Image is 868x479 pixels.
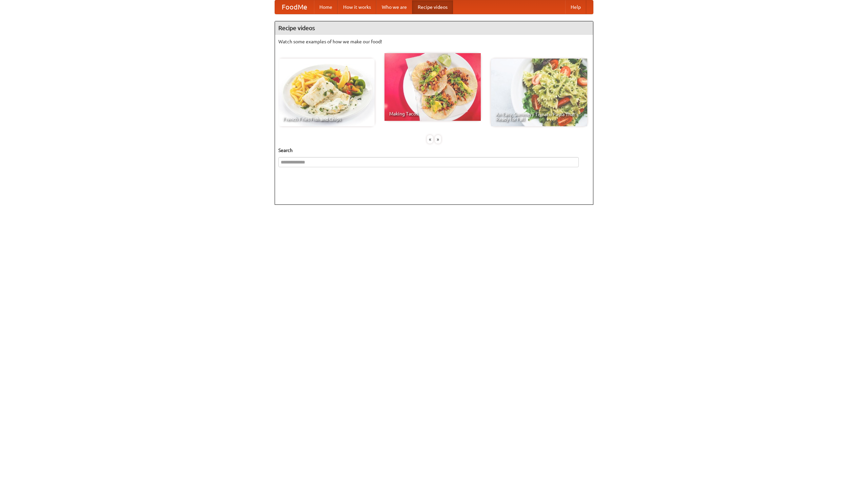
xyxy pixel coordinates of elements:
[278,147,590,154] h5: Search
[384,53,481,121] a: Making Tacos
[338,0,376,14] a: How it works
[275,21,593,35] h4: Recipe videos
[491,59,587,126] a: An Easy, Summery Tomato Pasta That's Ready for Fall
[389,111,476,116] span: Making Tacos
[376,0,412,14] a: Who we are
[496,112,583,122] span: An Easy, Summery Tomato Pasta That's Ready for Fall
[278,59,375,126] a: French Fries Fish and Chips
[427,135,433,144] div: «
[275,0,314,14] a: FoodMe
[565,0,586,14] a: Help
[283,117,370,122] span: French Fries Fish and Chips
[278,38,590,45] p: Watch some examples of how we make our food!
[435,135,441,144] div: »
[314,0,338,14] a: Home
[412,0,453,14] a: Recipe videos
